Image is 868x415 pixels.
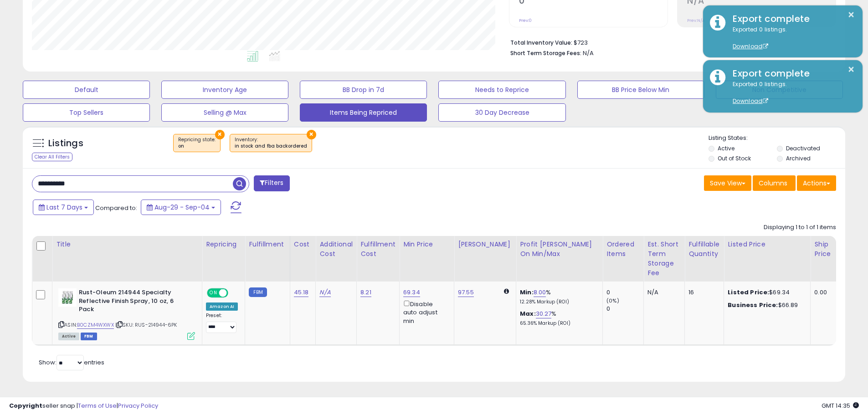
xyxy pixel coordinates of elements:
small: (0%) [606,297,619,304]
b: Rust-Oleum 214944 Specialty Reflective Finish Spray, 10 oz, 6 Pack [79,288,190,316]
span: Inventory : [235,136,307,150]
b: Business Price: [728,301,778,309]
div: Export complete [726,67,856,80]
img: 41WexhV1NuL._SL40_.jpg [58,288,77,307]
button: Filters [254,175,289,191]
a: Terms of Use [78,401,117,410]
a: Download [733,97,768,105]
div: Export complete [726,12,856,26]
button: × [307,130,316,139]
div: Fulfillment Cost [360,240,395,259]
a: 8.21 [360,288,371,297]
label: Deactivated [786,144,820,152]
div: $69.34 [728,288,803,297]
span: Aug-29 - Sep-04 [154,203,210,212]
div: Additional Cost [319,240,353,259]
span: Repricing state : [178,136,216,150]
div: Ship Price [814,240,832,259]
div: Exported 0 listings. [726,80,856,106]
div: in stock and fba backordered [235,143,307,149]
strong: Copyright [9,401,42,410]
b: Min: [520,288,534,297]
div: on [178,143,216,149]
div: Ordered Items [606,240,640,259]
div: Profit [PERSON_NAME] on Min/Max [520,240,599,259]
span: Columns [759,179,787,188]
div: % [520,310,596,327]
button: Columns [753,175,796,191]
button: × [847,64,855,75]
a: Privacy Policy [118,401,158,410]
div: 0.00 [814,288,829,297]
a: 69.34 [403,288,420,297]
li: $723 [510,36,829,47]
button: 30 Day Decrease [438,103,565,122]
button: Needs to Reprice [438,81,565,99]
div: 16 [688,288,717,297]
div: seller snap | | [9,402,158,410]
button: BB Drop in 7d [300,81,427,99]
button: Actions [797,175,836,191]
label: Out of Stock [718,154,751,162]
div: Min Price [403,240,450,249]
button: Selling @ Max [161,103,288,122]
a: 97.55 [458,288,474,297]
a: N/A [319,288,330,297]
div: Clear All Filters [32,153,72,161]
h5: Listings [48,137,83,150]
a: B0CZM4WXWX [77,321,114,329]
button: Save View [704,175,751,191]
div: Fulfillable Quantity [688,240,720,259]
p: Listing States: [709,134,845,143]
a: 8.00 [534,288,546,297]
div: [PERSON_NAME] [458,240,512,249]
div: Cost [294,240,312,249]
button: Last 7 Days [33,200,94,215]
span: | SKU: RUS-214944-6PK [115,321,177,328]
a: Download [733,42,768,50]
span: FBM [81,333,97,340]
a: 30.27 [536,309,552,318]
th: The percentage added to the cost of goods (COGS) that forms the calculator for Min & Max prices. [516,236,603,282]
button: Top Sellers [23,103,150,122]
div: Fulfillment [249,240,286,249]
b: Total Inventory Value: [510,39,572,46]
span: N/A [583,49,594,57]
div: $66.89 [728,301,803,309]
div: Title [56,240,198,249]
small: Prev: 0 [519,18,532,23]
div: Displaying 1 to 1 of 1 items [764,223,836,232]
button: Items Being Repriced [300,103,427,122]
span: 2025-09-12 14:35 GMT [822,401,859,410]
div: 0 [606,288,643,297]
button: Default [23,81,150,99]
button: Aug-29 - Sep-04 [141,200,221,215]
div: Exported 0 listings. [726,26,856,51]
div: N/A [647,288,678,297]
span: Last 7 Days [46,203,82,212]
button: BB Price Below Min [577,81,704,99]
div: Disable auto adjust min [403,299,447,325]
span: Compared to: [95,204,137,212]
div: Est. Short Term Storage Fee [647,240,681,278]
p: 12.28% Markup (ROI) [520,299,596,305]
b: Max: [520,309,536,318]
div: Preset: [206,313,238,333]
button: × [847,9,855,20]
b: Listed Price: [728,288,769,297]
span: OFF [227,289,241,297]
div: Amazon AI [206,302,238,311]
label: Active [718,144,734,152]
div: ASIN: [58,288,195,339]
button: × [215,130,225,139]
b: Short Term Storage Fees: [510,49,581,57]
div: % [520,288,596,305]
small: Prev: N/A [687,18,705,23]
a: 45.18 [294,288,309,297]
div: Repricing [206,240,241,249]
span: ON [208,289,219,297]
p: 65.36% Markup (ROI) [520,320,596,327]
button: Inventory Age [161,81,288,99]
div: Listed Price [728,240,806,249]
label: Archived [786,154,811,162]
